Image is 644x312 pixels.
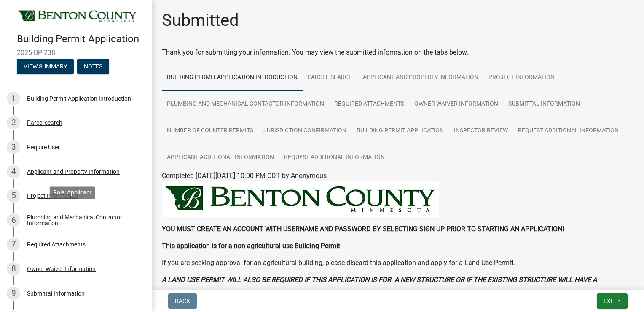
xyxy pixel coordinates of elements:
[175,298,190,304] span: Back
[279,144,390,171] a: Request Additional Information
[27,241,86,247] div: Required Attachments
[483,64,560,91] a: Project Information
[258,118,352,145] a: Jurisdiction Confirmation
[303,64,358,91] a: Parcel search
[597,293,628,309] button: Exit
[7,165,20,178] div: 4
[7,140,20,154] div: 3
[409,91,503,118] a: Owner Waiver Information
[17,33,145,45] h4: Building Permit Application
[17,59,74,74] button: View Summary
[7,262,20,276] div: 8
[162,47,634,57] div: Thank you for submitting your information. You may view the submitted information on the tabs below.
[77,63,109,70] wm-modal-confirm: Notes
[358,64,483,91] a: Applicant and Property Information
[7,287,20,300] div: 9
[17,9,138,24] img: Benton County, Minnesota
[329,91,409,118] a: Required Attachments
[162,64,303,91] a: Building Permit Application Introduction
[162,10,239,30] h1: Submitted
[7,116,20,129] div: 2
[27,120,62,126] div: Parcel search
[7,189,20,203] div: 5
[27,290,85,296] div: Submittal Information
[17,49,135,57] span: 2025-BP-238
[17,63,74,70] wm-modal-confirm: Summary
[77,59,109,74] button: Notes
[168,293,197,309] button: Back
[27,144,60,150] div: Require User
[162,118,258,145] a: Number of Counter Permits
[162,172,327,180] span: Completed [DATE][DATE] 10:00 PM CDT by Anonymous
[162,258,634,268] p: If you are seeking approval for an agricultural building, please discard this application and app...
[162,144,279,171] a: Applicant Additional Information
[449,118,513,145] a: Inspector Review
[162,241,634,251] p: .
[7,92,20,105] div: 1
[513,118,624,145] a: Request Additional Information
[7,213,20,227] div: 6
[27,193,78,199] div: Project Information
[50,186,95,199] div: Role: Applicant
[27,169,120,175] div: Applicant and Property Information
[604,298,616,304] span: Exit
[162,181,439,217] img: BENTON_HEADER_184150ff-1924-48f9-adeb-d4c31246c7fa.jpeg
[162,225,564,233] strong: YOU MUST CREATE AN ACCOUNT WITH USERNAME AND PASSWORD BY SELECTING SIGN UP PRIOR TO STARTING AN A...
[503,91,585,118] a: Submittal Information
[7,238,20,251] div: 7
[352,118,449,145] a: Building Permit Application
[162,276,597,294] strong: A LAND USE PERMIT WILL ALSO BE REQUIRED IF THIS APPLICATION IS FOR A NEW STRUCTURE OR IF THE EXIS...
[27,96,131,101] div: Building Permit Application Introduction
[162,91,329,118] a: Plumbing and Mechanical Contactor Information
[27,266,96,272] div: Owner Waiver Information
[162,242,340,250] strong: This application is for a non agricultural use Building Permit
[27,214,138,226] div: Plumbing and Mechanical Contactor Information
